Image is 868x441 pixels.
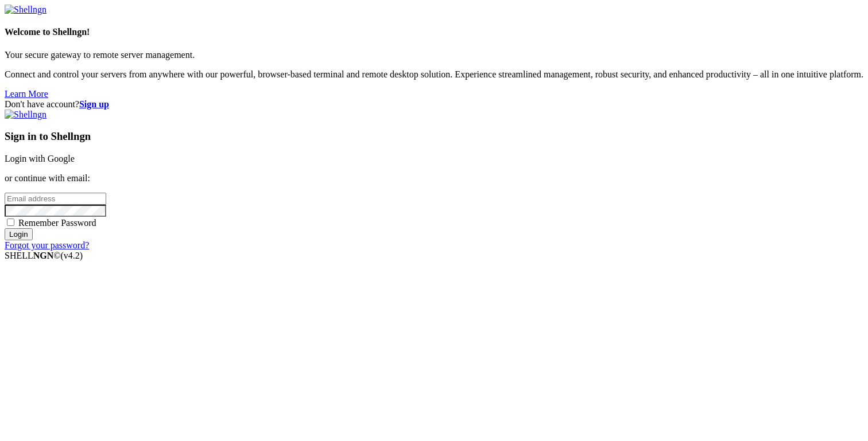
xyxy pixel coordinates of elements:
[5,251,83,260] span: SHELL ©
[5,154,75,163] a: Login with Google
[5,89,48,99] a: Learn More
[5,193,106,205] input: Email address
[61,251,83,260] span: 4.2.0
[5,110,46,120] img: Shellngn
[5,130,863,143] h3: Sign in to Shellngn
[18,218,96,228] span: Remember Password
[5,173,863,184] p: or continue with email:
[33,251,54,260] b: NGN
[5,240,89,250] a: Forgot your password?
[5,5,46,15] img: Shellngn
[7,218,14,226] input: Remember Password
[5,27,863,37] h4: Welcome to Shellngn!
[5,228,33,240] input: Login
[79,99,109,109] a: Sign up
[5,50,863,60] p: Your secure gateway to remote server management.
[5,69,863,80] p: Connect and control your servers from anywhere with our powerful, browser-based terminal and remo...
[5,99,863,110] div: Don't have account?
